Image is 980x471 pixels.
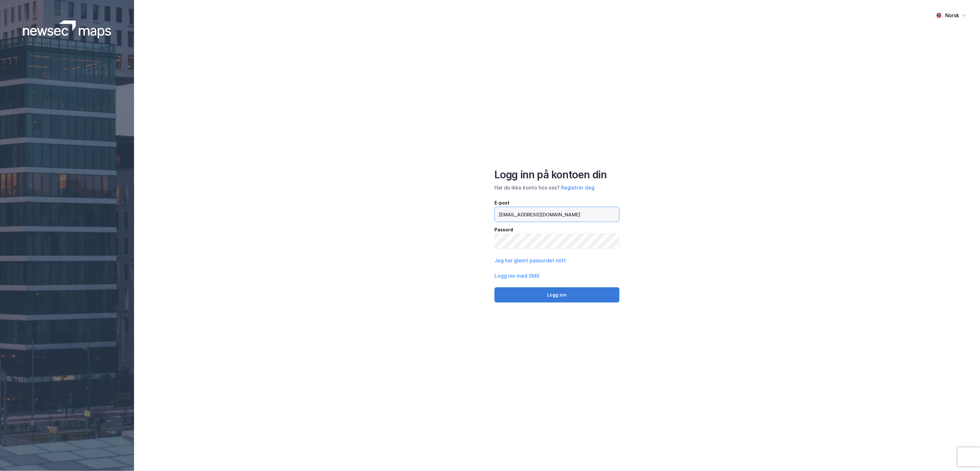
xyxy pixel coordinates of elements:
[23,20,111,38] img: logoWhite.bf58a803f64e89776f2b079ca2356427.svg
[494,199,620,207] div: E-post
[494,257,566,264] button: Jeg har glemt passordet mitt
[494,168,620,181] div: Logg inn på kontoen din
[494,184,620,191] div: Har du ikke konto hos oss?
[494,272,539,280] button: Logg inn med SMS
[946,12,960,19] div: Norsk
[561,184,594,191] button: Registrer deg
[494,287,620,303] button: Logg inn
[948,440,980,471] div: Kontrollprogram for chat
[494,226,620,234] div: Passord
[948,440,980,471] iframe: Chat Widget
